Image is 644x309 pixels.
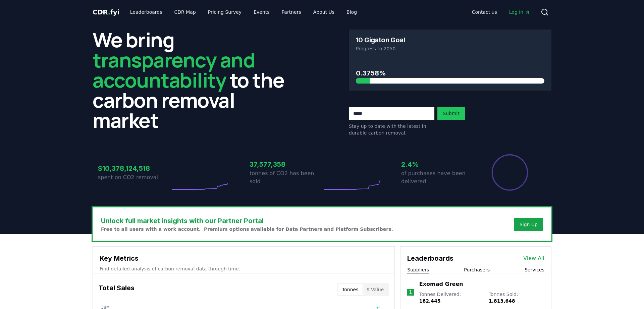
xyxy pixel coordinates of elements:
span: CDR fyi [93,8,119,16]
a: CDR.fyi [93,7,119,17]
p: tonnes of CO2 has been sold [250,169,322,186]
h3: 2.4% [401,159,474,169]
button: Tonnes [338,284,362,295]
a: Blog [341,6,362,18]
p: Stay up to date with the latest in durable carbon removal. [349,123,435,136]
button: Suppliers [407,266,429,273]
a: Events [248,6,275,18]
p: Free to all users with a work account. Premium options available for Data Partners and Platform S... [101,226,393,233]
button: Purchasers [464,266,490,273]
a: About Us [308,6,340,18]
p: Progress to 2050 [356,45,544,52]
a: Log in [504,6,535,18]
h3: 37,577,358 [250,159,322,169]
a: CDR Map [169,6,201,18]
nav: Main [125,6,362,18]
p: Tonnes Sold : [489,291,544,304]
button: $ Value [363,284,388,295]
h3: Key Metrics [100,253,388,263]
span: Log in [509,9,530,15]
button: Submit [437,107,465,120]
p: Find detailed analysis of carbon removal data through time. [100,265,388,272]
p: 1 [409,288,412,296]
button: Services [525,266,544,273]
span: 1,813,648 [489,298,515,304]
h3: 10 Gigaton Goal [356,37,405,43]
h3: 0.3758% [356,68,544,78]
div: Percentage of sales delivered [491,154,529,191]
p: Tonnes Delivered : [419,291,482,304]
a: Leaderboards [125,6,168,18]
h3: $10,378,124,518 [98,163,170,173]
h3: Total Sales [98,283,135,296]
p: spent on CO2 removal [98,173,170,182]
a: Pricing Survey [203,6,247,18]
button: Sign Up [514,218,543,231]
span: . [108,8,110,16]
h3: Unlock full market insights with our Partner Portal [101,216,393,226]
span: transparency and accountability [93,46,255,94]
a: Sign Up [520,221,538,228]
a: Exomad Green [419,280,463,288]
nav: Main [467,6,535,18]
a: Partners [276,6,307,18]
p: of purchases have been delivered [401,169,474,186]
h3: Leaderboards [407,253,453,263]
a: Contact us [467,6,502,18]
span: 182,445 [419,298,441,304]
h2: We bring to the carbon removal market [93,30,295,130]
a: View All [523,254,544,262]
